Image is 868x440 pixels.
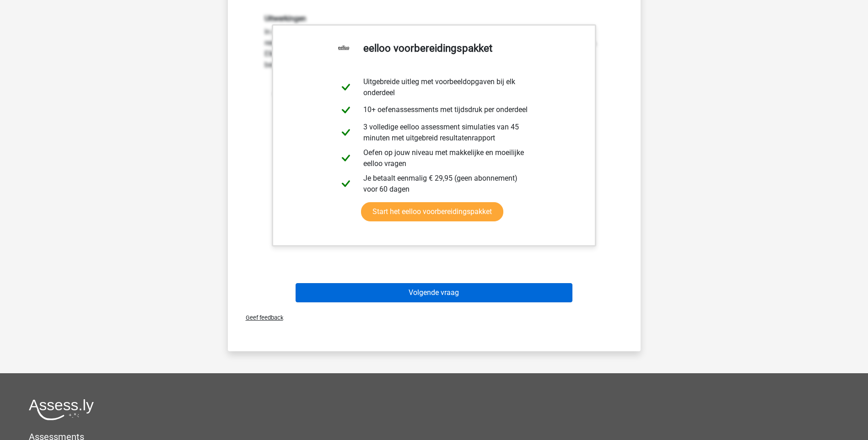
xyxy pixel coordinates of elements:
[238,314,283,321] span: Geef feedback
[258,14,611,198] div: In deze reeks vind je het tweede getal in de reeks door het eerste getal /3 te doen. Het derde ge...
[264,14,604,23] h6: Uitwerkingen
[29,399,94,420] img: Assessly logo
[296,283,572,302] button: Volgende vraag
[361,202,503,221] a: Start het eelloo voorbereidingspakket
